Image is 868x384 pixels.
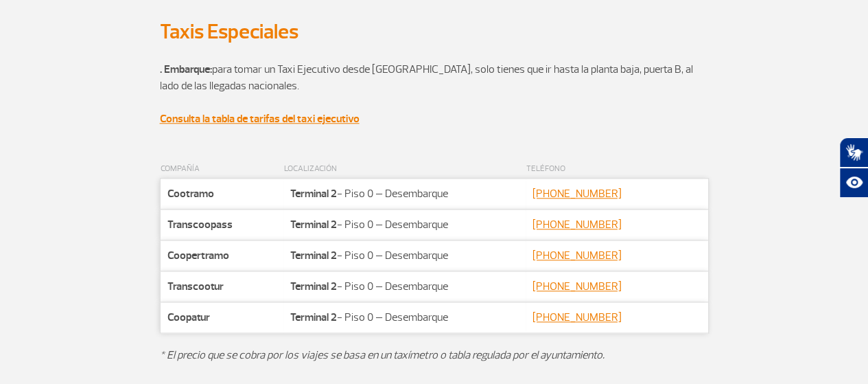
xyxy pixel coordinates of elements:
[290,280,337,293] strong: Terminal 2
[532,280,622,293] a: [PHONE_NUMBER]
[526,160,708,179] th: TELÉFONO
[167,249,229,262] strong: Coopertramo
[283,179,526,210] td: - Piso 0 – Desembarque
[167,280,224,293] strong: Transcootur
[290,218,337,231] strong: Terminal 2
[167,187,214,201] strong: Cootramo
[160,348,605,362] em: * El precio que se cobra por los viajes se basa en un taxímetro o tabla regulada por el ayuntamie...
[160,112,360,126] a: Consulta la tabla de tarifas del taxi ejecutivo
[839,168,868,198] button: Abrir recursos assistivos.
[532,310,622,324] a: [PHONE_NUMBER]
[290,310,337,324] strong: Terminal 2
[160,63,212,76] strong: . Embarque:
[160,61,709,94] p: para tomar un Taxi Ejecutivo desde [GEOGRAPHIC_DATA], solo tienes que ir hasta la planta baja, pu...
[532,249,622,262] a: [PHONE_NUMBER]
[839,137,868,198] div: Plugin de acessibilidade da Hand Talk.
[167,218,233,231] strong: Transcoopass
[283,240,526,271] td: - Piso 0 – Desembarque
[167,310,210,324] strong: Coopatur
[290,249,337,262] strong: Terminal 2
[160,19,709,45] h2: Taxis Especiales
[283,160,526,179] th: LOCALIZACIÓN
[532,187,622,201] a: [PHONE_NUMBER]
[290,187,337,201] strong: Terminal 2
[839,137,868,168] button: Abrir tradutor de língua de sinais.
[283,302,526,333] td: - Piso 0 – Desembarque
[283,271,526,302] td: - Piso 0 – Desembarque
[160,160,283,179] th: COMPAÑÍA
[532,218,622,231] a: [PHONE_NUMBER]
[283,210,526,240] td: - Piso 0 – Desembarque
